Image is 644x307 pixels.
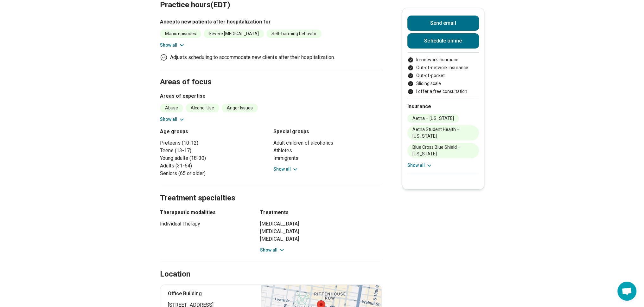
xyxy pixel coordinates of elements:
li: Preteens (10-12) [160,139,268,147]
p: Office Building [168,290,254,297]
h3: Age groups [160,128,268,135]
a: Schedule online [407,33,479,49]
button: Show all [160,116,185,123]
li: In-network insurance [407,56,479,63]
li: Immigrants [273,154,382,162]
li: Self-harming behavior [266,29,322,38]
li: Abuse [160,104,183,112]
button: Send email [407,16,479,31]
h3: Special groups [273,128,382,135]
li: Athletes [273,147,382,154]
li: [MEDICAL_DATA] [260,228,382,235]
li: Manic episodes [160,29,201,38]
button: Show all [160,42,185,49]
li: Severe [MEDICAL_DATA] [204,29,264,38]
li: Young adults (18-30) [160,154,268,162]
button: Show all [273,166,298,173]
p: Adjusts scheduling to accommodate new clients after their hospitalization. [170,54,335,61]
h3: Treatments [260,209,382,216]
li: Teens (13-17) [160,147,268,154]
li: Out-of-network insurance [407,64,479,71]
h3: Areas of expertise [160,92,382,100]
li: [MEDICAL_DATA] [260,235,382,243]
h2: Treatment specialties [160,178,382,204]
h2: Areas of focus [160,62,382,88]
li: Aetna – [US_STATE] [407,114,459,123]
li: Individual Therapy [160,220,249,228]
li: Blue Cross Blue Shield – [US_STATE] [407,143,479,158]
li: [MEDICAL_DATA] [260,220,382,228]
li: Adults (31-64) [160,162,268,170]
h3: Accepts new patients after hospitalization for [160,18,382,26]
ul: Payment options [407,56,479,95]
li: Alcohol Use [186,104,219,112]
li: Aetna Student Health – [US_STATE] [407,125,479,140]
li: Adult children of alcoholics [273,139,382,147]
button: Show all [260,247,285,253]
button: Show all [407,162,432,169]
h2: Location [160,269,190,280]
a: Open chat [617,282,636,301]
li: Sliding scale [407,80,479,87]
h2: Insurance [407,103,479,110]
li: Anger Issues [222,104,258,112]
li: Out-of-pocket [407,72,479,79]
li: Seniors (65 or older) [160,170,268,177]
h3: Therapeutic modalities [160,209,249,216]
li: I offer a free consultation [407,88,479,95]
